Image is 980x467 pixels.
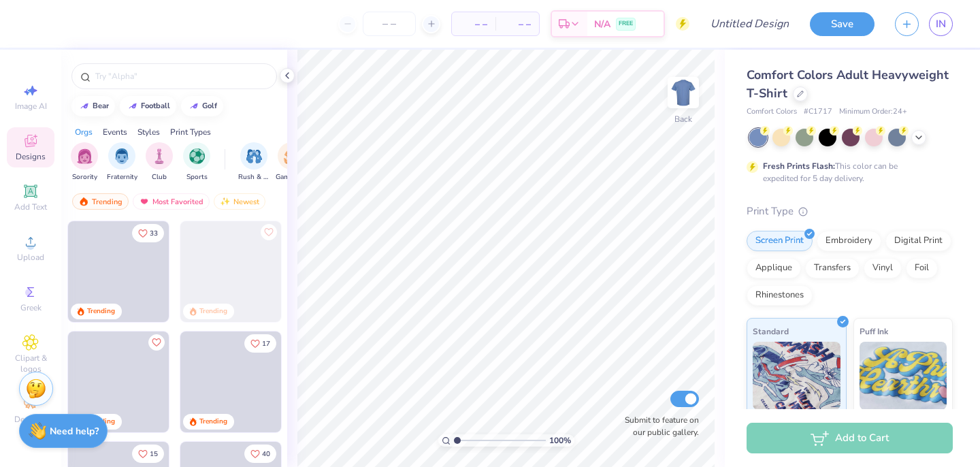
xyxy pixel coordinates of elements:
[120,96,176,116] button: football
[747,106,797,118] span: Comfort Colors
[189,148,205,164] img: Sports Image
[238,142,269,182] div: filter for Rush & Bid
[148,334,165,351] button: Like
[137,126,160,138] div: Styles
[14,202,47,212] span: Add Text
[276,142,307,182] button: filter button
[284,148,299,164] img: Game Day Image
[619,19,633,29] span: FREE
[114,148,129,164] img: Fraternity Image
[906,258,938,278] div: Foil
[246,148,262,164] img: Rush & Bid Image
[17,252,44,263] span: Upload
[150,451,158,457] span: 15
[594,17,610,31] span: N/A
[747,204,953,219] div: Print Type
[747,231,813,251] div: Screen Print
[16,151,46,162] span: Designs
[460,17,487,31] span: – –
[146,142,173,182] button: filter button
[276,172,307,182] span: Game Day
[238,142,269,182] button: filter button
[747,67,949,101] span: Comfort Colors Adult Heavyweight T-Shirt
[150,230,158,237] span: 33
[170,126,211,138] div: Print Types
[805,258,860,278] div: Transfers
[77,148,93,164] img: Sorority Image
[133,193,210,210] div: Most Favorited
[127,102,138,110] img: trend_line.gif
[103,126,127,138] div: Events
[79,102,90,110] img: trend_line.gif
[670,79,697,106] img: Back
[763,161,835,172] strong: Fresh Prints Flash:
[753,342,840,410] img: Standard
[183,142,210,182] div: filter for Sports
[262,340,270,347] span: 17
[747,285,813,306] div: Rhinestones
[860,342,947,410] img: Puff Ink
[839,106,907,118] span: Minimum Order: 24 +
[181,96,223,116] button: golf
[244,445,276,463] button: Like
[75,126,93,138] div: Orgs
[146,142,173,182] div: filter for Club
[763,160,930,184] div: This color can be expedited for 5 day delivery.
[753,324,789,338] span: Standard
[700,10,800,37] input: Untitled Design
[202,102,217,110] div: golf
[71,96,115,116] button: bear
[7,353,54,374] span: Clipart & logos
[15,101,47,112] span: Image AI
[107,142,137,182] div: filter for Fraternity
[261,224,277,240] button: Like
[214,193,265,210] div: Newest
[14,414,47,425] span: Decorate
[72,172,97,182] span: Sorority
[617,414,699,438] label: Submit to feature on our public gallery.
[549,434,571,447] span: 100 %
[186,172,208,182] span: Sports
[804,106,832,118] span: # C1717
[20,302,42,313] span: Greek
[50,425,99,438] strong: Need help?
[152,172,167,182] span: Club
[152,148,167,164] img: Club Image
[107,172,137,182] span: Fraternity
[276,142,307,182] div: filter for Game Day
[132,445,164,463] button: Like
[929,12,953,36] a: IN
[139,197,150,206] img: most_fav.gif
[363,12,416,36] input: – –
[78,197,89,206] img: trending.gif
[94,69,268,83] input: Try "Alpha"
[132,224,164,242] button: Like
[107,142,137,182] button: filter button
[674,113,692,125] div: Back
[244,334,276,353] button: Like
[860,324,888,338] span: Puff Ink
[262,451,270,457] span: 40
[71,142,98,182] button: filter button
[183,142,210,182] button: filter button
[199,417,227,427] div: Trending
[93,102,109,110] div: bear
[238,172,269,182] span: Rush & Bid
[220,197,231,206] img: Newest.gif
[199,306,227,317] div: Trending
[87,306,115,317] div: Trending
[864,258,902,278] div: Vinyl
[747,258,801,278] div: Applique
[504,17,531,31] span: – –
[885,231,951,251] div: Digital Print
[810,12,875,36] button: Save
[936,16,946,32] span: IN
[189,102,199,110] img: trend_line.gif
[141,102,170,110] div: football
[71,142,98,182] div: filter for Sorority
[817,231,881,251] div: Embroidery
[72,193,129,210] div: Trending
